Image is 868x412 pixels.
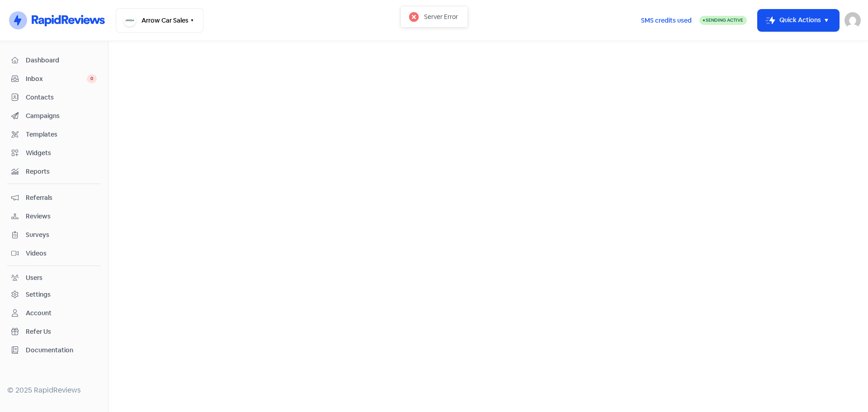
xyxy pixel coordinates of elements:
button: Arrow Car Sales [116,8,203,33]
a: Dashboard [7,52,101,69]
div: Users [26,273,42,283]
a: Widgets [7,145,101,161]
span: Reports [26,167,97,176]
button: Quick Actions [758,9,839,31]
span: Videos [26,249,97,258]
a: Reports [7,163,101,180]
a: Sending Active [699,15,747,26]
a: Reviews [7,208,101,225]
a: Surveys [7,227,101,243]
a: Account [7,305,101,322]
span: Referrals [26,193,97,203]
span: Contacts [26,93,97,102]
span: Widgets [26,148,97,158]
span: Surveys [26,230,97,240]
a: Users [7,270,101,286]
div: Account [26,308,52,318]
div: © 2025 RapidReviews [7,385,101,396]
a: Documentation [7,342,101,359]
a: SMS credits used [633,15,699,24]
span: 0 [87,74,97,83]
div: Settings [26,290,51,299]
span: Templates [26,130,97,139]
a: Refer Us [7,323,101,340]
a: Referrals [7,189,101,206]
span: SMS credits used [641,16,692,25]
span: Campaigns [26,111,97,121]
a: Settings [7,286,101,303]
span: Refer Us [26,327,97,336]
span: Inbox [26,74,87,84]
span: Dashboard [26,56,97,65]
a: Contacts [7,89,101,106]
a: Videos [7,245,101,262]
a: Templates [7,126,101,143]
span: Sending Active [706,17,743,23]
div: Server Error [424,12,458,22]
a: Campaigns [7,108,101,124]
span: Reviews [26,212,97,221]
span: Documentation [26,346,97,355]
img: User [844,12,861,28]
a: Inbox 0 [7,71,101,87]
